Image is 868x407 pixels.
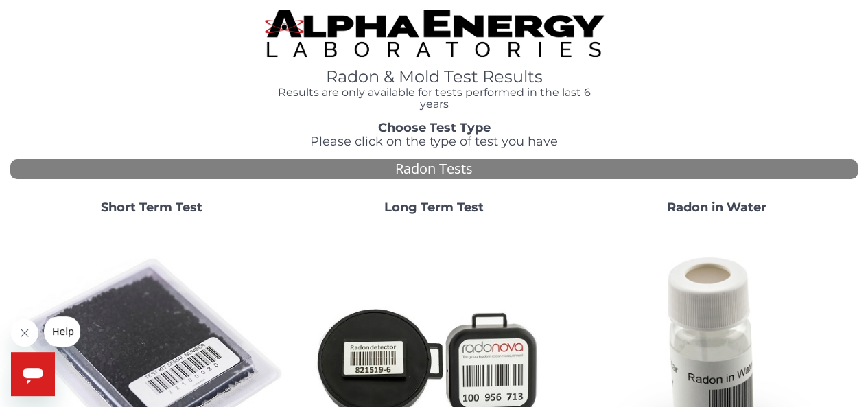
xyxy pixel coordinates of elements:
span: Please click on the type of test you have [310,134,558,149]
div: Radon Tests [10,159,858,179]
img: TightCrop.jpg [265,10,604,57]
iframe: Message from company [44,316,80,347]
h1: Radon & Mold Test Results [265,68,604,86]
strong: Long Term Test [384,200,484,215]
strong: Radon in Water [667,200,766,215]
iframe: Close message [11,319,38,347]
strong: Choose Test Type [378,120,491,135]
h4: Results are only available for tests performed in the last 6 years [265,86,604,111]
strong: Short Term Test [101,200,202,215]
iframe: Button to launch messaging window [11,352,55,396]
